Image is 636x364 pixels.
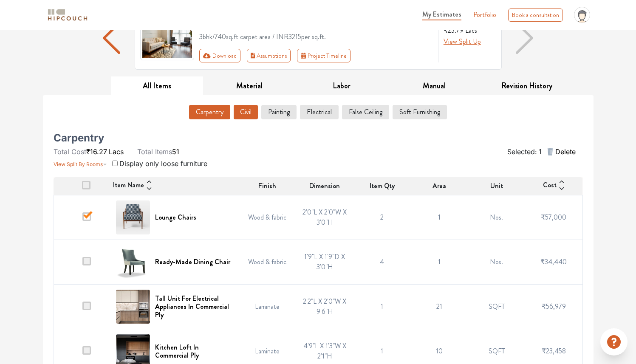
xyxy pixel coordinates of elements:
[342,105,389,119] button: False Ceiling
[541,212,566,222] span: ₹57,000
[542,143,579,160] button: Delete
[109,147,124,156] span: Lacs
[199,49,433,62] div: Toolbar with button groups
[119,159,207,168] span: Display only loose furniture
[199,32,433,42] div: 3bhk / 740 sq.ft carpet area / INR 3215 per sq.ft.
[189,105,230,119] button: Carpentry
[388,76,481,96] button: Manual
[116,290,150,324] img: Tall Unit For Electrical Appliances In Commercial Ply
[297,49,351,62] button: Project Timeline
[199,49,357,62] div: First group
[353,285,411,329] td: 1
[261,105,297,119] button: Painting
[116,245,150,279] img: Ready-Made Dining Chair
[465,25,477,35] span: Lacs
[239,240,296,285] td: Wood & fabric
[542,302,566,311] span: ₹56,979
[296,285,353,329] td: 2'2"L X 2'0"W X 9'6"H
[54,157,107,169] button: View Split By Rooms
[111,76,204,96] button: All Items
[258,181,276,191] span: Finish
[490,181,503,191] span: Unit
[353,240,411,285] td: 4
[422,9,461,19] span: My Estimates
[444,37,481,47] button: View Split Up
[555,147,576,157] span: Delete
[155,294,234,319] h6: Tall Unit For Electrical Appliances In Commercial Ply
[539,147,542,156] span: 1
[234,105,258,119] button: Civil
[86,147,107,156] span: ₹16.27
[199,49,240,62] button: Download
[473,10,496,20] a: Portfolio
[296,76,388,96] button: Labor
[116,200,150,234] img: Lounge Chairs
[140,14,195,60] img: gallery
[393,105,447,119] button: Soft Furnishing
[468,285,525,329] td: SQFT
[239,195,296,240] td: Wood & fabric
[370,181,395,191] span: Item Qty
[296,240,353,285] td: 1'9"L X 1'9"D X 3'0"H
[103,22,120,54] img: arrow left
[410,285,468,329] td: 21
[239,285,296,329] td: Laminate
[309,181,340,191] span: Dimension
[46,6,89,25] span: logo-horizontal.svg
[203,76,296,96] button: Material
[137,147,179,157] li: 51
[296,195,353,240] td: 2'0"L X 2'0"W X 3'0"H
[516,22,533,54] img: arrow right
[46,8,89,23] img: logo-horizontal.svg
[54,147,86,156] span: Total Cost
[155,258,230,266] h6: Ready-Made Dining Chair
[54,135,104,141] h5: Carpentry
[113,180,144,192] span: Item Name
[444,37,481,46] span: View Split Up
[155,213,196,221] h6: Lounge Chairs
[468,240,525,285] td: Nos.
[300,105,339,119] button: Electrical
[507,147,537,156] span: Selected:
[247,49,291,62] button: Assumptions
[542,346,566,356] span: ₹23,458
[155,343,234,359] h6: Kitchen Loft In Commercial Ply
[199,14,433,30] h3: Cost Estimate Report - 97325
[54,161,103,167] span: View Split By Rooms
[353,195,411,240] td: 2
[432,181,446,191] span: Area
[444,25,464,35] span: ₹23.79
[410,240,468,285] td: 1
[137,147,172,156] span: Total Items
[543,180,557,192] span: Cost
[508,8,563,22] div: Book a consultation
[540,257,567,267] span: ₹34,440
[481,76,573,96] button: Revision History
[410,195,468,240] td: 1
[468,195,525,240] td: Nos.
